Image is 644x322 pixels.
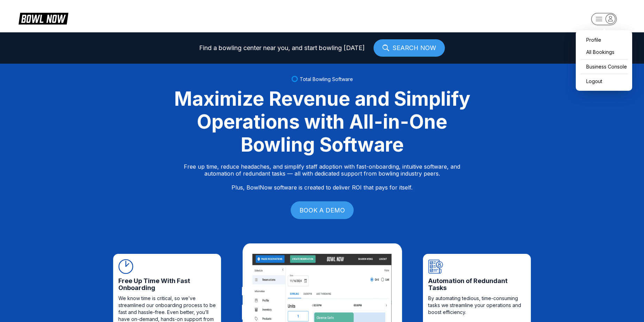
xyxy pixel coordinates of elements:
span: Total Bowling Software [300,76,353,82]
span: Find a bowling center near you, and start bowling [DATE] [199,45,365,51]
span: Automation of Redundant Tasks [428,277,526,291]
span: Free Up Time With Fast Onboarding [118,277,216,291]
a: Business Console [579,61,629,73]
a: BOOK A DEMO [291,201,354,219]
a: SEARCH NOW [374,39,445,57]
button: Logout [579,75,604,87]
span: By automating tedious, time-consuming tasks we streamline your operations and boost efficiency. [428,295,526,316]
p: Free up time, reduce headaches, and simplify staff adoption with fast-onboarding, intuitive softw... [184,163,460,191]
div: Maximize Revenue and Simplify Operations with All-in-One Bowling Software [165,87,479,156]
a: All Bookings [579,46,629,58]
a: Profile [579,34,629,46]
